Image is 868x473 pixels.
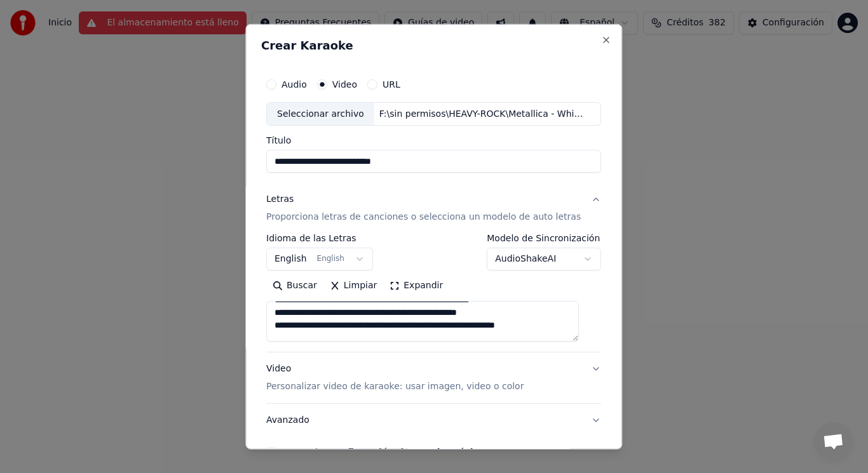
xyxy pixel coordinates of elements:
[266,211,581,223] p: Proporciona letras de canciones o selecciona un modelo de auto letras
[332,79,357,88] label: Video
[267,102,374,125] div: Seleccionar archivo
[266,193,294,206] div: Letras
[266,136,601,145] label: Título
[384,276,450,296] button: Expandir
[329,448,485,456] button: Acepto la
[266,234,373,243] label: Idioma de las Letras
[374,107,590,120] div: F:\sin permisos\HEAVY-ROCK\Metallica - Whiskey In The Jar.mp4
[487,234,602,243] label: Modelo de Sincronización
[266,276,323,296] button: Buscar
[323,276,383,296] button: Limpiar
[281,79,307,88] label: Audio
[266,234,601,352] div: LetrasProporciona letras de canciones o selecciona un modelo de auto letras
[383,79,400,88] label: URL
[281,448,484,456] label: Acepto la
[266,404,601,437] button: Avanzado
[266,183,601,234] button: LetrasProporciona letras de canciones o selecciona un modelo de auto letras
[266,352,601,403] button: VideoPersonalizar video de karaoke: usar imagen, video o color
[261,39,606,51] h2: Crear Karaoke
[266,380,524,393] p: Personalizar video de karaoke: usar imagen, video o color
[266,363,524,393] div: Video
